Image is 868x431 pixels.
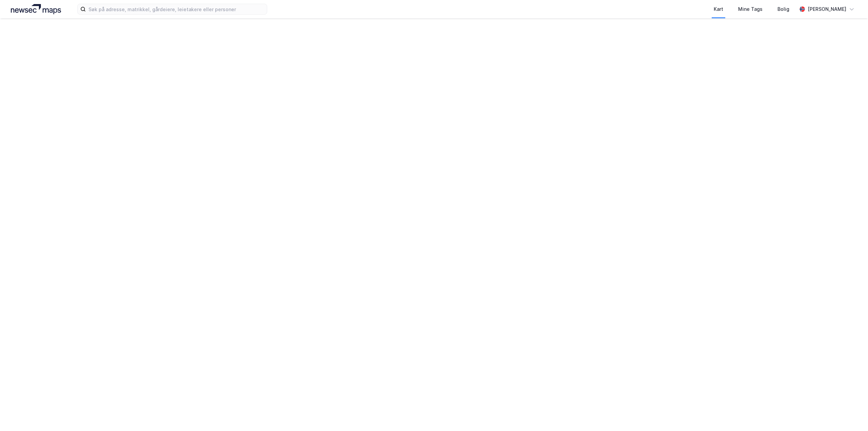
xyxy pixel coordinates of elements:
iframe: Chat Widget [834,398,868,431]
div: Bolig [777,5,789,13]
div: [PERSON_NAME] [808,5,846,13]
input: Søk på adresse, matrikkel, gårdeiere, leietakere eller personer [86,4,267,14]
div: Kart [714,5,723,13]
img: logo.a4113a55bc3d86da70a041830d287a7e.svg [11,4,61,14]
div: Mine Tags [738,5,763,13]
